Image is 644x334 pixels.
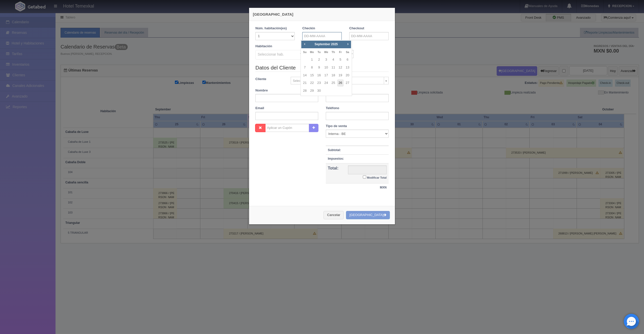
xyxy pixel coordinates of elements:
[302,41,307,47] a: Prev
[346,42,350,46] span: Next
[324,211,344,219] button: Cancelar
[337,64,344,71] a: 12
[255,88,268,93] label: Nombre
[323,72,329,79] a: 17
[344,79,351,87] a: 27
[323,56,329,63] a: 3
[326,163,346,183] th: Total:
[344,72,351,79] a: 20
[349,32,389,40] input: DD-MM-AAAA
[309,56,315,63] a: 1
[291,77,389,84] a: Seleccionar / Crear cliente
[344,64,351,71] a: 13
[302,32,342,40] input: DD-MM-AAAA
[330,56,337,63] a: 4
[293,77,382,85] span: Seleccionar / Crear cliente
[309,87,315,94] a: 29
[255,44,272,49] label: Habitación
[303,51,307,54] span: Sunday
[255,106,264,111] label: Email
[255,26,287,31] label: Núm. habitación(es)
[316,79,322,87] a: 23
[337,79,344,87] a: 26
[253,12,391,17] h4: [GEOGRAPHIC_DATA]
[344,56,351,63] a: 6
[380,186,387,189] strong: MXN
[326,106,339,111] label: Teléfono
[258,51,284,57] span: Seleccionar hab.
[339,51,342,54] span: Friday
[337,56,344,63] a: 5
[252,77,287,82] label: Cliente
[255,64,389,72] legend: Datos del Cliente
[302,79,308,87] a: 21
[316,56,322,63] a: 2
[316,72,322,79] a: 16
[326,146,346,155] th: Subtotal:
[326,124,347,129] label: Tipo de venta
[326,155,346,163] th: Impuestos:
[309,72,315,79] a: 15
[345,41,351,47] a: Next
[323,64,329,71] a: 10
[331,42,338,46] span: 2025
[323,79,329,87] a: 24
[330,64,337,71] a: 11
[302,64,308,71] a: 7
[337,72,344,79] a: 19
[302,72,308,79] a: 14
[302,87,308,94] a: 28
[332,51,335,54] span: Thursday
[324,51,328,54] span: Wednesday
[349,26,364,31] label: Checkout
[314,42,330,46] span: September
[330,72,337,79] a: 18
[309,64,315,71] a: 8
[265,124,309,132] input: Aplicar un Cupón
[363,175,366,179] input: Modificar Total
[316,64,322,71] a: 9
[317,51,320,54] span: Tuesday
[309,79,315,87] a: 22
[367,176,387,179] small: Modificar Total
[330,79,337,87] a: 25
[346,51,349,54] span: Saturday
[302,26,315,31] label: Checkin
[310,51,314,54] span: Monday
[316,87,322,94] a: 30
[303,42,307,46] span: Prev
